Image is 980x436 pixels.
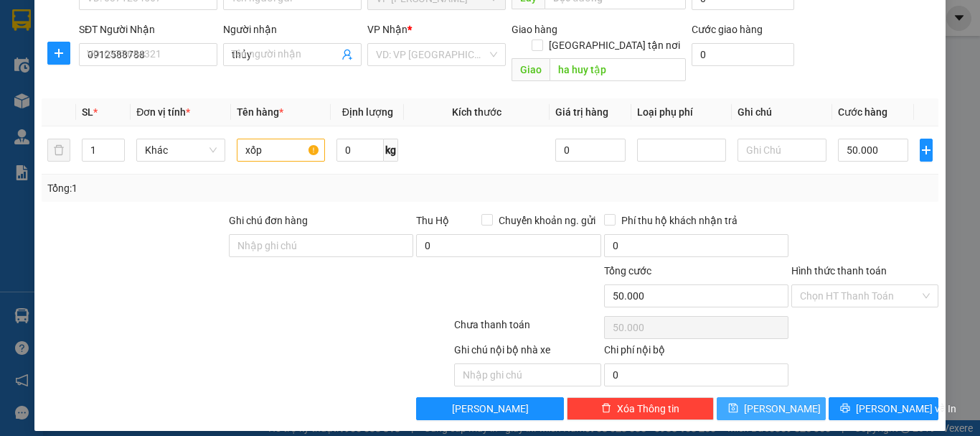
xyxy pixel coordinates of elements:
[145,139,217,161] span: Khác
[543,37,686,53] span: [GEOGRAPHIC_DATA] tận nơi
[341,49,353,60] span: user-add
[728,403,738,414] span: save
[454,363,601,386] input: Nhập ghi chú
[601,403,611,414] span: delete
[617,401,679,417] span: Xóa Thông tin
[616,213,743,228] span: Phí thu hộ khách nhận trả
[47,180,380,196] div: Tổng: 1
[416,397,563,420] button: [PERSON_NAME]
[229,215,308,226] label: Ghi chú đơn hàng
[493,213,601,228] span: Chuyển khoản ng. gửi
[555,106,608,118] span: Giá trị hàng
[692,24,763,35] label: Cước giao hàng
[604,342,788,363] div: Chi phí nội bộ
[550,58,686,81] input: Dọc đường
[838,106,887,118] span: Cước hàng
[47,139,70,162] button: delete
[223,22,362,37] div: Người nhận
[229,234,413,257] input: Ghi chú đơn hàng
[367,24,407,35] span: VP Nhận
[79,22,217,37] div: SĐT Người Nhận
[920,144,932,156] span: plus
[454,342,601,363] div: Ghi chú nội bộ nhà xe
[136,106,190,118] span: Đơn vị tính
[452,401,529,417] span: [PERSON_NAME]
[791,265,887,277] label: Hình thức thanh toán
[416,215,449,226] span: Thu Hộ
[631,98,732,126] th: Loại phụ phí
[452,106,501,118] span: Kích thước
[512,58,550,81] span: Giao
[604,265,651,277] span: Tổng cước
[237,139,326,162] input: VD: Bàn, Ghế
[47,42,70,65] button: plus
[453,317,603,342] div: Chưa thanh toán
[920,139,933,162] button: plus
[384,139,398,162] span: kg
[48,47,70,59] span: plus
[856,401,956,417] span: [PERSON_NAME] và In
[567,397,714,420] button: deleteXóa Thông tin
[840,403,850,414] span: printer
[717,397,826,420] button: save[PERSON_NAME]
[744,401,821,417] span: [PERSON_NAME]
[692,43,794,66] input: Cước giao hàng
[555,139,626,162] input: 0
[732,98,832,126] th: Ghi chú
[829,397,938,420] button: printer[PERSON_NAME] và In
[237,106,283,118] span: Tên hàng
[342,106,393,118] span: Định lượng
[82,106,93,118] span: SL
[738,139,826,162] input: Ghi Chú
